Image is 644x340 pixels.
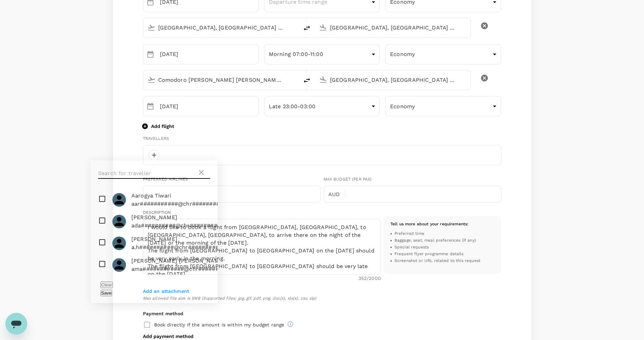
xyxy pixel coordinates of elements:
span: Max allowed file size is 5MB (Supported files: jpg, gif, pdf, png, doc(x), xls(x), csv, zip) [143,295,501,302]
button: Clear [100,282,113,288]
button: Open [294,27,295,28]
input: Depart from [158,22,284,33]
p: 352 /2000 [358,275,381,282]
input: Going to [330,75,456,85]
button: Add flight [143,123,174,130]
button: Choose date, selected date is Sep 14, 2025 [144,99,157,113]
div: Economy [385,46,501,63]
span: Frequent flyer programme details [394,251,464,258]
input: Travel date [160,44,259,64]
button: delete [476,18,493,34]
input: Search for traveller [98,168,197,179]
textarea: I would like to book a flight from [GEOGRAPHIC_DATA], [GEOGRAPHIC_DATA], to [GEOGRAPHIC_DATA], [G... [143,219,381,275]
button: Open [466,27,467,28]
div: Morning 07:00-11:00 [264,46,380,63]
p: AUD [328,190,345,199]
button: delete [476,70,493,86]
p: Book directly if the amount is within my budget range [154,321,284,328]
span: Special requests [394,244,429,251]
div: Late 23:00-03:00 [264,98,380,115]
h6: Payment method [143,310,501,318]
input: Going to [330,22,456,33]
input: Travel date [160,96,259,116]
button: Choose date, selected date is Sep 12, 2025 [144,48,157,61]
div: Economy [385,98,501,115]
p: Add flight [151,123,174,130]
div: Travellers [143,135,501,142]
button: Add payment method [143,333,194,340]
span: Preferred time [394,230,424,237]
button: Save [100,290,112,296]
button: Open [294,79,295,80]
span: Tell us more about your requirements : [390,222,469,226]
button: Open [466,79,467,80]
div: Max Budget (per pax) [324,176,501,183]
iframe: Button to launch messaging window [5,313,27,335]
span: Screenshot or URL related to this request [394,258,480,264]
button: delete [299,72,315,89]
span: Baggage, seat, meal preferences (if any) [394,237,476,244]
input: Depart from [158,75,284,85]
div: Preferred Airlines [143,176,321,183]
button: delete [299,20,315,36]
